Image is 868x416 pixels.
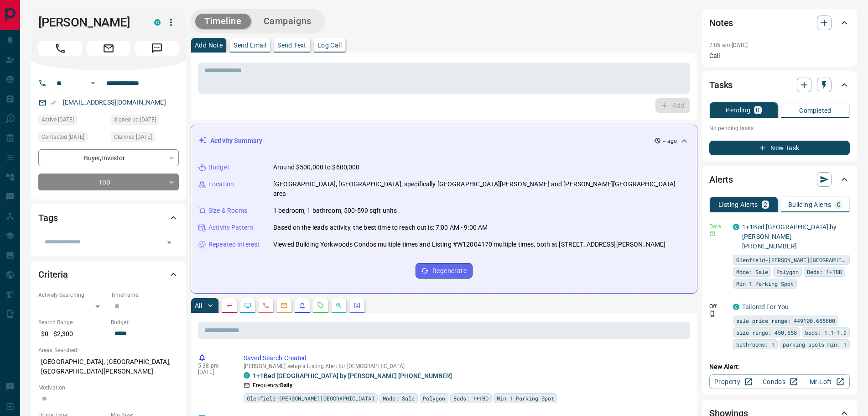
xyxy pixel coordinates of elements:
div: Sun Sep 07 2025 [38,115,106,127]
p: [GEOGRAPHIC_DATA], [GEOGRAPHIC_DATA], [GEOGRAPHIC_DATA][PERSON_NAME] [38,354,179,379]
p: Send Email [234,42,266,48]
span: Min 1 Parking Spot [736,279,794,288]
div: Tue Feb 07 2017 [111,115,179,127]
svg: Agent Actions [353,302,361,309]
span: Beds: 1+1BD [807,267,842,276]
p: Completed [799,107,832,114]
span: Claimed [DATE] [114,132,152,142]
span: Message [135,41,179,56]
button: Timeline [195,14,251,29]
p: Frequency: [253,381,292,390]
h2: Alerts [709,172,733,187]
h1: [PERSON_NAME] [38,15,140,30]
p: Budget: [111,318,179,326]
div: Sun Aug 24 2025 [38,132,106,145]
p: Areas Searched: [38,346,179,354]
a: 1+1Bed [GEOGRAPHIC_DATA] by [PERSON_NAME] [PHONE_NUMBER] [253,372,452,379]
span: sale price range: 449100,655600 [736,316,835,325]
p: 0 [756,107,759,113]
strong: Daily [280,382,292,389]
p: Activity Pattern [208,223,253,232]
div: Activity Summary-- ago [198,132,690,149]
p: Based on the lead's activity, the best time to reach out is: 7:00 AM - 9:00 AM [273,223,488,232]
p: Location [208,179,234,189]
p: 1 bedroom, 1 bathroom, 500-599 sqft units [273,206,397,216]
button: Open [88,78,99,89]
p: Log Call [317,42,342,48]
div: Buyer , Investor [38,149,179,166]
div: Sun Aug 24 2025 [111,132,179,145]
a: [EMAIL_ADDRESS][DOMAIN_NAME] [63,99,166,106]
span: Glenfield-[PERSON_NAME][GEOGRAPHIC_DATA] [247,394,374,403]
span: beds: 1.1-1.9 [805,328,847,337]
p: Daily [709,222,728,231]
button: Regenerate [416,263,473,279]
span: Glenfield-[PERSON_NAME][GEOGRAPHIC_DATA] [736,255,847,264]
svg: Lead Browsing Activity [244,302,251,309]
svg: Email [709,231,716,237]
p: Saved Search Created [244,353,686,363]
h2: Criteria [38,267,68,282]
p: $0 - $2,300 [38,326,106,342]
svg: Email Verified [50,100,57,106]
span: Active [DATE] [42,115,74,124]
p: Budget [208,163,229,172]
span: bathrooms: 1 [736,340,774,349]
a: Tailored For You [742,303,789,311]
p: No pending tasks [709,121,850,135]
p: Building Alerts [788,201,832,208]
svg: Requests [317,302,324,309]
span: Call [38,41,82,56]
span: Mode: Sale [736,267,768,276]
svg: Push Notification Only [709,311,716,317]
p: Motivation: [38,384,179,392]
p: Send Text [277,42,307,48]
span: parking spots min: 1 [783,340,847,349]
p: Pending [726,107,750,113]
p: Listing Alerts [718,201,758,208]
button: Open [163,236,176,249]
p: New Alert: [709,362,850,372]
svg: Listing Alerts [299,302,306,309]
p: Around $500,000 to $600,000 [273,163,360,172]
span: Polygon [776,267,799,276]
h2: Tags [38,211,57,225]
a: Mr.Loft [803,374,850,389]
div: condos.ca [154,19,161,26]
svg: Calls [262,302,270,309]
p: Add Note [195,42,223,48]
a: Property [709,374,756,389]
p: -- ago [663,137,677,145]
div: TBD [38,174,179,190]
h2: Tasks [709,78,733,92]
div: Notes [709,12,850,34]
div: Alerts [709,169,850,190]
span: Mode: Sale [383,394,415,403]
span: size range: 450,658 [736,328,797,337]
button: Campaigns [255,14,321,29]
p: Activity Summary [210,136,262,146]
span: Signed up [DATE] [114,115,156,124]
p: [GEOGRAPHIC_DATA], [GEOGRAPHIC_DATA], specifically [GEOGRAPHIC_DATA][PERSON_NAME] and [PERSON_NAM... [273,179,690,199]
svg: Notes [226,302,233,309]
p: Repeated Interest [208,240,260,249]
div: condos.ca [733,224,739,230]
p: Search Range: [38,318,106,326]
p: Actively Searching: [38,291,106,299]
span: Min 1 Parking Spot [497,394,554,403]
svg: Opportunities [335,302,343,309]
p: 0 [837,201,841,208]
div: condos.ca [733,304,739,310]
p: 7:05 am [DATE] [709,42,748,48]
div: Tags [38,207,179,229]
p: All [195,302,202,309]
p: [DATE] [198,369,230,375]
a: Condos [756,374,803,389]
span: Contacted [DATE] [42,132,84,142]
p: 2 [764,201,767,208]
svg: Emails [281,302,288,309]
span: Beds: 1+1BD [453,394,489,403]
p: 5:38 pm [198,363,230,369]
p: Timeframe: [111,291,179,299]
span: Email [87,41,130,56]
